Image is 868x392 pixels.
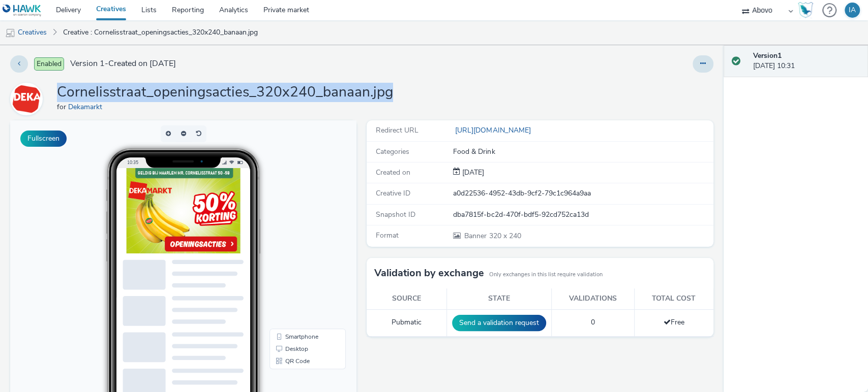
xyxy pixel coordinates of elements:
span: Categories [376,147,409,156]
th: Validations [552,288,634,309]
div: [DATE] 10:31 [753,51,860,72]
li: Smartphone [261,210,334,222]
h1: Cornelisstraat_openingsacties_320x240_banaan.jpg [57,83,393,102]
button: Fullscreen [20,130,67,147]
span: 0 [591,317,595,327]
span: [DATE] [460,168,484,177]
img: mobile [5,28,15,38]
div: a0d22536-4952-43db-9cf2-79c1c964a9aa [453,188,712,199]
img: Dekamarkt [12,84,41,114]
h3: Validation by exchange [374,266,484,281]
strong: Version 1 [753,51,782,60]
a: Dekamarkt [10,94,47,104]
li: QR Code [261,235,334,247]
span: Snapshot ID [376,210,415,219]
span: Desktop [275,225,298,232]
span: Created on [376,168,410,177]
img: Hawk Academy [798,2,813,18]
span: 10:35 [117,39,128,45]
a: Creative : Cornelisstraat_openingsacties_320x240_banaan.jpg [58,20,263,45]
th: Total cost [634,288,713,309]
a: Dekamarkt [68,102,106,112]
a: [URL][DOMAIN_NAME] [453,125,534,135]
span: QR Code [275,238,300,244]
span: Enabled [34,57,64,71]
span: Format [376,231,399,240]
span: Free [664,317,684,327]
span: 320 x 240 [463,231,521,241]
span: Redirect URL [376,125,418,135]
span: Banner [464,231,489,241]
a: Hawk Academy [798,2,817,18]
button: Send a validation request [452,315,546,331]
div: IA [849,3,856,18]
img: Advertisement preview [116,48,230,133]
div: dba7815f-bc2d-470f-bdf5-92cd752ca13d [453,210,712,220]
td: Pubmatic [367,309,446,336]
th: State [447,288,552,309]
small: Only exchanges in this list require validation [489,271,603,279]
span: Smartphone [275,213,308,219]
img: undefined Logo [3,4,42,17]
span: for [57,102,68,112]
div: Creation 15 October 2025, 10:31 [460,168,484,178]
span: Creative ID [376,188,410,198]
li: Desktop [261,222,334,235]
div: Food & Drink [453,147,712,157]
th: Source [367,288,446,309]
span: Version 1 - Created on [DATE] [70,58,176,70]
